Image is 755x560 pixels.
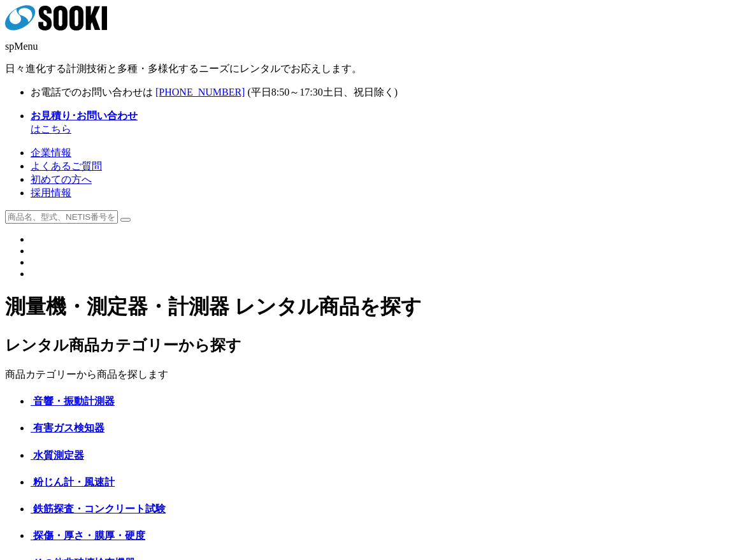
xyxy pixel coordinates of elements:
h2: レンタル商品カテゴリーから探す [5,335,750,355]
a: [PHONE_NUMBER] [155,87,245,97]
p: 日々進化する計測技術と多種・多様化するニーズにレンタルでお応えします。 [5,62,750,76]
a: 音響・振動計測器 [31,396,115,406]
strong: お見積り･お問い合わせ [31,110,138,121]
a: よくあるご質問 [31,161,102,171]
span: はこちら [31,110,138,134]
span: お電話でのお問い合わせは [31,87,153,97]
a: 有害ガス検知器 [31,422,104,433]
a: 初めての方へ [31,174,92,185]
span: spMenu [5,41,38,52]
a: 水質測定器 [31,450,84,461]
span: 水質測定器 [33,450,84,461]
span: 鉄筋探査・コンクリート試験 [33,503,166,514]
span: (平日 ～ 土日、祝日除く) [247,87,398,97]
h1: 測量機・測定器・計測器 レンタル商品を探す [5,293,750,321]
span: 有害ガス検知器 [33,422,104,433]
a: 企業情報 [31,147,71,158]
p: 商品カテゴリーから商品を探します [5,368,750,382]
a: 採用情報 [31,187,71,198]
span: 17:30 [299,87,322,97]
span: 粉じん計・風速計 [33,477,115,487]
span: 8:50 [271,87,289,97]
a: 粉じん計・風速計 [31,477,115,487]
span: 音響・振動計測器 [33,396,115,406]
a: お見積り･お問い合わせはこちら [31,110,138,134]
a: 探傷・厚さ・膜厚・硬度 [31,530,145,541]
input: 商品名、型式、NETIS番号を入力してください [5,210,118,224]
span: 探傷・厚さ・膜厚・硬度 [33,530,145,541]
a: 鉄筋探査・コンクリート試験 [31,503,166,514]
